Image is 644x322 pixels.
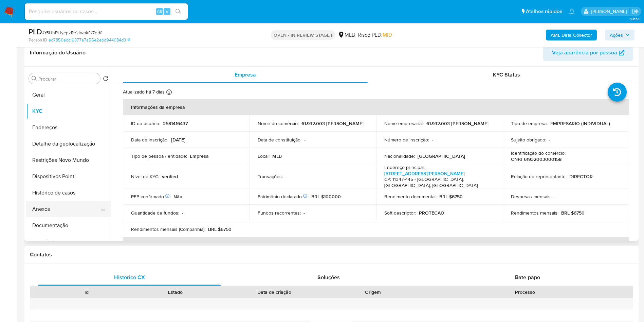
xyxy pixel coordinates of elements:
[333,289,413,295] div: Origem
[426,120,489,126] p: 61.932.003 [PERSON_NAME]
[549,137,550,143] p: -
[29,37,47,43] b: Person ID
[131,137,168,143] p: Data de inscrição :
[162,173,178,180] p: verified
[384,153,415,159] p: Nacionalidade :
[26,119,111,136] button: Endereços
[173,193,182,200] p: Não
[26,217,111,234] button: Documentação
[610,30,623,40] span: Ações
[511,120,548,126] p: Tipo de empresa :
[432,137,433,143] p: -
[311,193,341,200] p: BRL $100000
[26,87,111,103] button: Geral
[30,49,86,56] h1: Informação do Usuário
[123,237,629,254] th: Detalhes de contato
[384,137,429,143] p: Número de inscrição :
[272,153,282,159] p: MLB
[26,185,111,201] button: Histórico de casos
[131,120,160,126] p: ID do usuário :
[384,193,437,200] p: Rendimento documental :
[384,164,425,170] p: Endereço principal :
[511,210,558,216] p: Rendimentos mensais :
[123,99,629,115] th: Informações da empresa
[131,173,159,180] p: Nível de KYC :
[632,8,639,15] a: Sair
[511,156,562,162] p: CNPJ 61932003000158
[384,176,492,188] h4: CP: 11347-445 - [GEOGRAPHIC_DATA], [GEOGRAPHIC_DATA], [GEOGRAPHIC_DATA]
[26,103,111,119] button: KYC
[258,137,301,143] p: Data de constituição :
[258,193,309,200] p: Patrimônio declarado :
[552,45,617,61] span: Veja aparência por pessoa
[550,120,610,126] p: EMPRESARIO (INDIVIDUAL)
[511,137,546,143] p: Sujeito obrigado :
[38,76,97,82] input: Procurar
[591,8,629,15] p: priscilla.barbante@mercadopago.com.br
[235,71,256,79] span: Empresa
[166,8,168,15] span: s
[383,31,392,39] span: MID
[258,120,299,126] p: Nome do comércio :
[358,31,392,39] span: Risco PLD:
[384,170,465,177] a: [STREET_ADDRESS][PERSON_NAME]
[26,201,106,217] button: Anexos
[182,210,183,216] p: -
[569,173,593,180] p: DIRECTOR
[258,153,270,159] p: Local :
[551,30,592,40] b: AML Data Collector
[26,152,111,168] button: Restrições Novo Mundo
[569,9,575,14] a: Notificações
[47,289,126,295] div: Id
[418,153,465,159] p: [GEOGRAPHIC_DATA]
[131,153,187,159] p: Tipo de pessoa / entidade :
[384,120,424,126] p: Nome empresarial :
[131,210,179,216] p: Quantidade de fundos :
[25,7,188,16] input: Pesquise usuários ou casos...
[605,30,634,40] button: Ações
[163,120,188,126] p: 2581416437
[26,136,111,152] button: Detalhe da geolocalização
[171,7,185,16] button: search-icon
[303,210,305,216] p: -
[131,226,205,232] p: Rendimentos mensais (Companhia) :
[131,193,171,200] p: PEP confirmado :
[554,193,556,200] p: -
[630,16,641,21] span: 3.163.0
[439,193,463,200] p: BRL $6750
[26,234,111,250] button: Empréstimos
[511,150,566,156] p: Identificação do comércio :
[561,210,585,216] p: BRL $6750
[317,273,340,281] span: Soluções
[225,289,324,295] div: Data de criação
[546,30,597,40] button: AML Data Collector
[171,137,185,143] p: [DATE]
[157,8,162,15] span: Alt
[29,26,42,37] b: PLD
[136,289,215,295] div: Estado
[338,31,355,39] div: MLB
[511,173,567,180] p: Relação do representante :
[208,226,232,232] p: BRL $6750
[26,168,111,185] button: Dispositivos Point
[190,153,209,159] p: Empresa
[526,8,562,15] span: Atalhos rápidos
[258,210,301,216] p: Fundos recorrentes :
[493,71,520,79] span: KYC Status
[304,137,306,143] p: -
[271,30,335,40] p: OPEN - IN REVIEW STAGE I
[32,76,37,81] button: Procurar
[258,173,283,180] p: Transações :
[42,29,103,36] span: # r5UhPUycpzRYztwakfK7ddfl
[49,37,130,43] a: ed7850edc16377a7a55e2ebd944084d3
[30,251,633,258] h1: Contatos
[384,210,416,216] p: Soft descriptor :
[114,273,145,281] span: Histórico CX
[286,173,287,180] p: -
[419,210,444,216] p: PROTECAO
[422,289,628,295] div: Processo
[103,76,108,83] button: Retornar ao pedido padrão
[515,273,540,281] span: Bate-papo
[123,89,165,95] p: Atualizado há 7 dias
[543,45,633,61] button: Veja aparência por pessoa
